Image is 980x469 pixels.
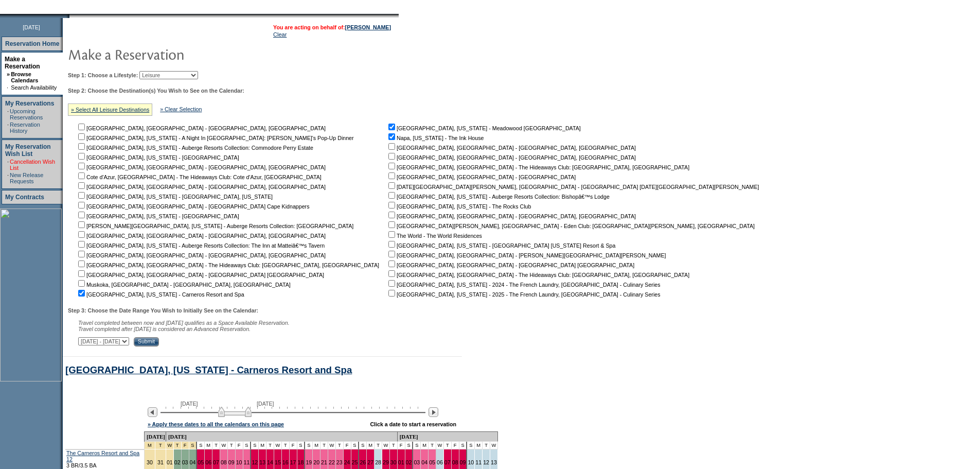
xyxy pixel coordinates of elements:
[398,459,404,465] a: 01
[429,459,435,465] a: 05
[259,459,265,465] a: 13
[166,442,174,449] td: Spring Break Wk 4 2026
[386,213,636,219] nobr: [GEOGRAPHIC_DATA], [GEOGRAPHIC_DATA] - [GEOGRAPHIC_DATA], [GEOGRAPHIC_DATA]
[413,442,421,449] td: S
[182,459,188,465] a: 03
[148,407,157,417] img: Previous
[320,442,328,449] td: T
[145,431,166,442] td: [DATE]
[76,213,239,219] nobr: [GEOGRAPHIC_DATA], [US_STATE] - [GEOGRAPHIC_DATA]
[76,291,244,298] nobr: [GEOGRAPHIC_DATA], [US_STATE] - Carneros Resort and Spa
[76,262,379,268] nobr: [GEOGRAPHIC_DATA], [GEOGRAPHIC_DATA] - The Hideaways Club: [GEOGRAPHIC_DATA], [GEOGRAPHIC_DATA]
[390,442,398,449] td: T
[68,88,244,94] b: Step 2: Choose the Destination(s) You Wish to See on the Calendar:
[266,442,274,449] td: T
[76,174,322,180] nobr: Cote d'Azur, [GEOGRAPHIC_DATA] - The Hideaways Club: Cote d'Azur, [GEOGRAPHIC_DATA]
[328,442,336,449] td: W
[386,135,484,141] nobr: Napa, [US_STATE] - The Ink House
[76,233,326,239] nobr: [GEOGRAPHIC_DATA], [GEOGRAPHIC_DATA] - [GEOGRAPHIC_DATA], [GEOGRAPHIC_DATA]
[475,442,483,449] td: M
[10,172,43,184] a: New Release Requests
[352,459,358,465] a: 25
[386,194,610,200] nobr: [GEOGRAPHIC_DATA], [US_STATE] - Auberge Resorts Collection: Bishopâ€™s Lodge
[386,203,531,210] nobr: [GEOGRAPHIC_DATA], [US_STATE] - The Rocks Club
[273,24,391,30] span: You are acting on behalf of:
[68,44,274,64] img: pgTtlMakeReservation.gif
[436,442,444,449] td: W
[444,442,452,449] td: T
[228,442,236,449] td: T
[414,459,420,465] a: 03
[10,159,55,171] a: Cancellation Wish List
[236,459,242,465] a: 10
[197,442,205,449] td: S
[386,164,689,170] nobr: [GEOGRAPHIC_DATA], [GEOGRAPHIC_DATA] - The Hideaways Club: [GEOGRAPHIC_DATA], [GEOGRAPHIC_DATA]
[351,442,360,449] td: S
[66,14,69,18] img: promoShadowLeftCorner.gif
[383,459,389,465] a: 29
[336,442,344,449] td: T
[305,442,313,449] td: S
[213,459,219,465] a: 07
[76,194,273,200] nobr: [GEOGRAPHIC_DATA], [US_STATE] - [GEOGRAPHIC_DATA], [US_STATE]
[282,442,290,449] td: T
[386,272,689,278] nobr: [GEOGRAPHIC_DATA], [GEOGRAPHIC_DATA] - The Hideaways Club: [GEOGRAPHIC_DATA], [GEOGRAPHIC_DATA]
[76,164,326,170] nobr: [GEOGRAPHIC_DATA], [GEOGRAPHIC_DATA] - [GEOGRAPHIC_DATA], [GEOGRAPHIC_DATA]
[66,450,139,462] a: The Carneros Resort and Spa 12
[398,431,498,442] td: [DATE]
[76,272,324,278] nobr: [GEOGRAPHIC_DATA], [GEOGRAPHIC_DATA] - [GEOGRAPHIC_DATA] [GEOGRAPHIC_DATA]
[7,71,10,77] b: »
[212,442,220,449] td: T
[174,442,182,449] td: Spring Break Wk 4 2026
[220,442,228,449] td: W
[367,442,375,449] td: M
[76,252,326,258] nobr: [GEOGRAPHIC_DATA], [GEOGRAPHIC_DATA] - [GEOGRAPHIC_DATA], [GEOGRAPHIC_DATA]
[405,442,414,449] td: S
[252,459,258,465] a: 12
[386,233,482,239] nobr: The World - The World Residences
[76,125,326,131] nobr: [GEOGRAPHIC_DATA], [GEOGRAPHIC_DATA] - [GEOGRAPHIC_DATA], [GEOGRAPHIC_DATA]
[78,320,290,326] span: Travel completed between now and [DATE] qualifies as a Space Available Reservation.
[244,459,250,465] a: 11
[329,459,335,465] a: 22
[483,459,489,465] a: 12
[65,364,352,375] a: [GEOGRAPHIC_DATA], [US_STATE] - Carneros Resort and Spa
[386,125,581,131] nobr: [GEOGRAPHIC_DATA], [US_STATE] - Meadowood [GEOGRAPHIC_DATA]
[11,84,57,91] a: Search Availability
[386,282,660,288] nobr: [GEOGRAPHIC_DATA], [US_STATE] - 2024 - The French Laundry, [GEOGRAPHIC_DATA] - Culinary Series
[298,459,304,465] a: 18
[475,459,482,465] a: 11
[7,108,9,120] td: ·
[181,401,198,407] span: [DATE]
[406,459,412,465] a: 02
[390,459,397,465] a: 30
[359,442,367,449] td: S
[155,442,166,449] td: Spring Break Wk 4 2026
[7,84,10,91] td: ·
[306,459,312,465] a: 19
[386,184,759,190] nobr: [DATE][GEOGRAPHIC_DATA][PERSON_NAME], [GEOGRAPHIC_DATA] - [GEOGRAPHIC_DATA] [DATE][GEOGRAPHIC_DAT...
[5,100,54,107] a: My Reservations
[11,71,38,83] a: Browse Calendars
[259,442,266,449] td: M
[375,459,381,465] a: 28
[297,442,306,449] td: S
[467,442,475,449] td: S
[10,121,40,134] a: Reservation History
[398,442,405,449] td: F
[76,203,309,210] nobr: [GEOGRAPHIC_DATA], [GEOGRAPHIC_DATA] - [GEOGRAPHIC_DATA] Cape Kidnappers
[386,242,615,249] nobr: [GEOGRAPHIC_DATA], [US_STATE] - [GEOGRAPHIC_DATA] [US_STATE] Resort & Spa
[490,442,498,449] td: W
[166,431,398,442] td: [DATE]
[483,442,490,449] td: T
[275,459,281,465] a: 15
[313,442,320,449] td: M
[7,159,9,171] td: ·
[7,121,9,134] td: ·
[274,442,282,449] td: W
[344,442,351,449] td: F
[375,442,382,449] td: T
[76,223,353,229] nobr: [PERSON_NAME][GEOGRAPHIC_DATA], [US_STATE] - Auberge Resorts Collection: [GEOGRAPHIC_DATA]
[190,459,196,465] a: 04
[228,459,235,465] a: 09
